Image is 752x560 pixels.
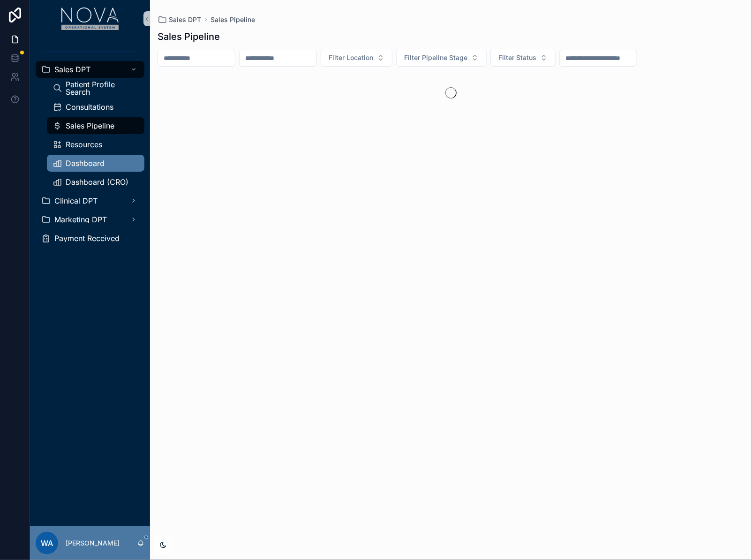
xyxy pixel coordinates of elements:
button: Select Button [490,49,556,67]
button: Select Button [396,49,487,67]
a: Dashboard (CRO) [47,174,144,190]
span: Dashboard (CRO) [66,178,128,186]
span: Filter Location [329,53,373,62]
div: scrollable content [30,38,150,259]
span: Marketing DPT [54,216,107,223]
p: [PERSON_NAME] [66,538,120,548]
a: Clinical DPT [36,192,144,209]
a: Marketing DPT [36,211,144,228]
span: WA [41,537,53,549]
a: Sales Pipeline [211,15,255,24]
span: Consultations [66,103,113,111]
span: Dashboard [66,159,105,167]
a: Sales DPT [36,61,144,78]
span: Resources [66,141,102,148]
span: Filter Status [498,53,536,62]
span: Filter Pipeline Stage [404,53,467,62]
a: Resources [47,136,144,153]
a: Dashboard [47,155,144,172]
span: Sales DPT [169,15,201,24]
h1: Sales Pipeline [158,30,220,43]
a: Payment Received [36,230,144,247]
a: Sales DPT [158,15,201,24]
a: Patient Profile Search [47,80,144,97]
img: App logo [61,8,119,30]
span: Payment Received [54,235,120,242]
span: Sales DPT [54,66,90,73]
a: Consultations [47,98,144,115]
span: Sales Pipeline [66,122,114,129]
span: Patient Profile Search [66,81,135,96]
a: Sales Pipeline [47,117,144,134]
button: Select Button [321,49,392,67]
span: Clinical DPT [54,197,98,204]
